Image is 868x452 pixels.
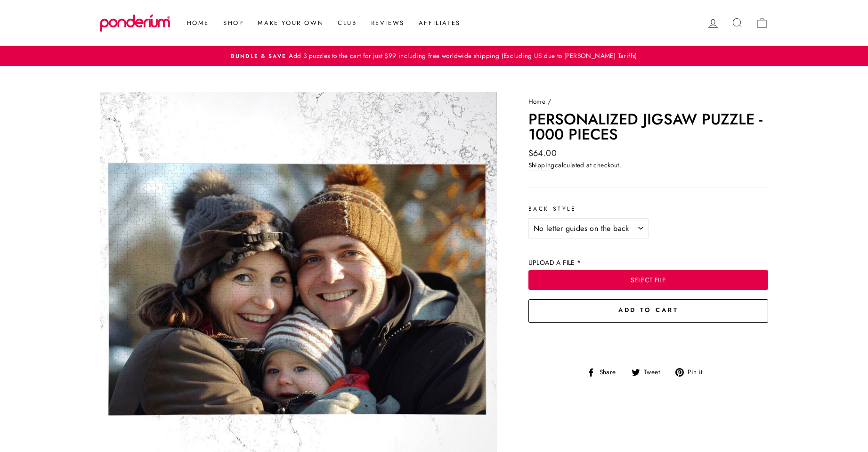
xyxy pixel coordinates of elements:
a: Club [331,15,364,32]
a: Affiliates [412,15,468,32]
div: calculated at checkout. [528,160,769,171]
h1: Personalized Jigsaw Puzzle - 1000 Pieces [528,112,769,142]
a: Home [180,15,216,32]
a: Make Your Own [251,15,331,32]
span: Share [598,367,623,378]
a: Home [528,97,546,106]
button: SELECT FILE [528,270,769,290]
span: / [548,97,551,106]
a: Reviews [364,15,412,32]
span: Tweet [642,367,667,378]
span: $64.00 [528,147,557,159]
img: Ponderium [100,14,170,32]
label: Back Style [528,205,649,214]
p: UPLOAD A FILE * [528,257,769,268]
a: Shop [216,15,251,32]
span: Pin it [686,367,709,378]
nav: breadcrumbs [528,97,769,107]
ul: Primary [175,15,468,32]
span: Bundle & Save [231,52,286,60]
a: Bundle & SaveAdd 3 puzzles to the cart for just $99 including free worldwide shipping (Excluding ... [102,51,766,61]
a: Shipping [528,160,555,171]
span: Add to cart [618,306,679,316]
span: Add 3 puzzles to the cart for just $99 including free worldwide shipping (Excluding US due to [PE... [286,51,637,60]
